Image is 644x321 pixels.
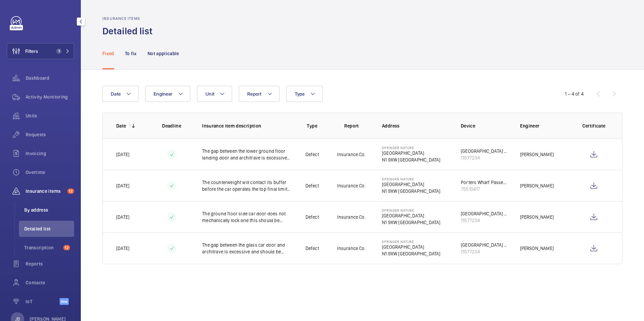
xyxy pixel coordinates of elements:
[461,210,509,217] div: [GEOGRAPHIC_DATA] North Passenger Lift (5FLR)
[382,212,440,219] p: [GEOGRAPHIC_DATA]
[205,91,214,97] span: Unit
[382,244,440,250] p: [GEOGRAPHIC_DATA]
[382,150,440,156] p: [GEOGRAPHIC_DATA]
[382,156,440,163] p: N1 9XW [GEOGRAPHIC_DATA]
[102,86,138,102] button: Date
[116,214,129,220] p: [DATE]
[145,86,190,102] button: Engineer
[26,298,60,305] span: IoT
[202,210,292,224] p: The ground floor side car door does not mechanically lock and this should be remedied before furt...
[520,214,554,220] p: [PERSON_NAME]
[461,179,509,186] div: Porters Wharf Passenger Lift (4FLR)
[305,182,319,189] p: Defect
[67,188,74,194] span: 12
[116,182,129,189] p: [DATE]
[26,188,65,194] span: Insurance items
[305,151,319,158] p: Defect
[26,112,74,119] span: Units
[382,181,440,188] p: [GEOGRAPHIC_DATA]
[461,186,509,192] div: 75510417
[461,154,509,161] div: 11577234
[125,50,137,57] p: To fix
[202,242,292,255] p: The gap between the glass car door and architrave is excessive and should be reduced on or before...
[26,94,74,100] span: Activity Monitoring
[382,208,440,212] p: Springer Nature
[56,48,62,54] span: 1
[297,122,327,129] p: Type
[337,151,365,158] p: Insurance Co.
[24,225,74,232] span: Detailed list
[202,148,292,161] p: The gap between the lower ground floor landing door and architrave is excessive and should be red...
[579,122,609,129] p: Certificate
[102,25,157,37] h1: Detailed list
[7,43,74,59] button: Filters1
[382,177,440,181] p: Springer Nature
[305,245,319,252] p: Defect
[520,122,568,129] p: Engineer
[461,148,509,154] div: [GEOGRAPHIC_DATA] North Passenger Lift (5FLR)
[26,169,74,176] span: Overtime
[382,188,440,194] p: N1 9XW [GEOGRAPHIC_DATA]
[202,122,292,129] p: Insurance item description
[26,150,74,157] span: Invoicing
[286,86,323,102] button: Type
[116,151,129,158] p: [DATE]
[305,214,319,220] p: Defect
[116,245,129,252] p: [DATE]
[26,75,74,81] span: Dashboard
[202,179,292,192] p: The counterweight will contact its buffer before the car operates the top final limit switch and ...
[60,298,69,305] span: Beta
[26,131,74,138] span: Requests
[26,279,74,286] span: Contacts
[382,219,440,226] p: N1 9XW [GEOGRAPHIC_DATA]
[102,16,157,21] h2: Insurance items
[239,86,280,102] button: Report
[520,182,554,189] p: [PERSON_NAME]
[337,182,365,189] p: Insurance Co.
[25,48,38,55] span: Filters
[197,86,232,102] button: Unit
[63,245,70,250] span: 12
[461,248,509,255] div: 11577234
[337,245,365,252] p: Insurance Co.
[24,244,61,251] span: Transcription
[520,245,554,252] p: [PERSON_NAME]
[157,122,187,129] p: Deadline
[461,242,509,248] div: [GEOGRAPHIC_DATA] North Passenger Lift (5FLR)
[116,122,126,129] p: Date
[520,151,554,158] p: [PERSON_NAME]
[148,50,179,57] p: Not applicable
[102,50,114,57] p: Fixed
[295,91,305,97] span: Type
[382,146,440,150] p: Springer Nature
[337,214,365,220] p: Insurance Co.
[461,122,509,129] p: Device
[111,91,121,97] span: Date
[461,217,509,224] div: 11577234
[336,122,366,129] p: Report
[565,91,584,97] div: 1 – 4 of 4
[26,260,74,267] span: Reports
[154,91,172,97] span: Engineer
[382,250,440,257] p: N1 9XW [GEOGRAPHIC_DATA]
[247,91,262,97] span: Report
[24,207,74,213] span: By address
[382,240,440,244] p: Springer Nature
[382,122,450,129] p: Address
